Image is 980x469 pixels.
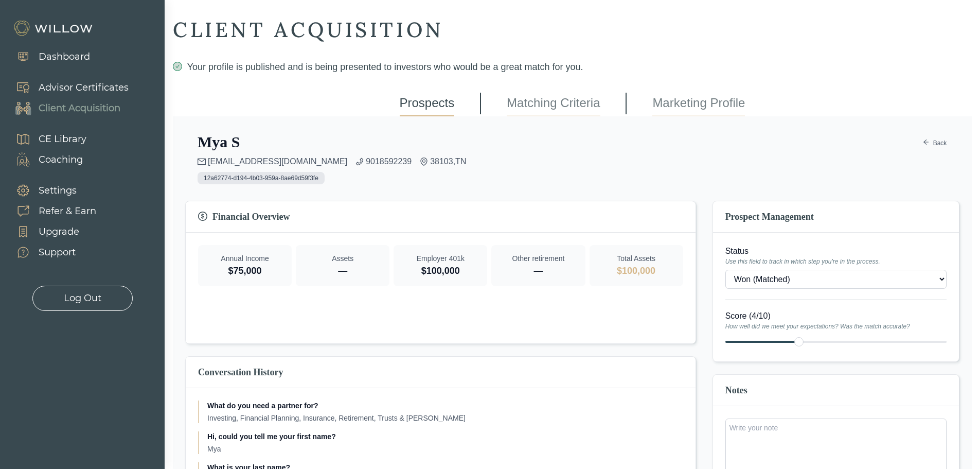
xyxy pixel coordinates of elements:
p: $100,000 [598,264,675,278]
p: — [500,264,577,278]
a: Dashboard [5,46,90,67]
p: — [304,264,381,278]
a: [EMAIL_ADDRESS][DOMAIN_NAME] [208,155,347,168]
h3: Financial Overview [198,210,683,224]
label: Status [725,245,947,257]
p: Investing, Financial Planning, Insurance, Retirement, Trusts & [PERSON_NAME] [207,413,683,423]
div: Upgrade [39,225,79,239]
span: How well did we meet your expectations? Was the match accurate? [725,322,947,331]
img: Willow [13,20,95,37]
span: dollar [198,212,208,222]
div: Log Out [64,291,101,305]
a: arrow-leftBack [922,137,947,149]
a: 9018592239 [366,155,412,168]
h3: Notes [725,383,947,397]
span: arrow-left [923,139,929,147]
a: Advisor Certificates [5,77,129,98]
a: Refer & Earn [5,201,96,221]
a: Settings [5,180,96,201]
div: Dashboard [39,50,90,64]
span: 38103 , TN [430,155,466,168]
a: Upgrade [5,221,96,242]
p: Mya [207,444,683,454]
p: Assets [304,253,381,264]
div: CLIENT ACQUISITION [173,16,972,43]
label: Score ( 4/10 ) [725,310,947,322]
div: Settings [39,184,77,198]
span: Use this field to track in which step you're in the process. [725,257,947,266]
p: $100,000 [402,264,479,278]
div: Client Acquisition [39,101,120,115]
h3: Conversation History [198,365,683,379]
a: Marketing Profile [652,91,745,116]
div: Coaching [39,153,83,167]
p: Other retirement [500,253,577,264]
div: Your profile is published and is being presented to investors who would be a great match for you. [173,60,972,74]
p: Annual Income [206,253,283,264]
span: mail [198,158,206,166]
h3: Prospect Management [725,210,947,224]
span: phone [355,158,364,166]
span: check-circle [173,62,182,71]
div: CE Library [39,132,86,146]
h2: Mya S [198,133,240,151]
p: $75,000 [206,264,283,278]
div: Refer & Earn [39,204,96,218]
p: Hi, could you tell me your first name? [207,431,683,442]
a: Client Acquisition [5,98,129,118]
p: What do you need a partner for? [207,401,683,411]
span: 12a62774-d194-4b03-959a-8ae69d59f3fe [198,172,325,184]
div: Support [39,246,76,259]
span: environment [420,158,428,166]
a: Prospects [400,91,455,116]
a: Matching Criteria [507,91,600,116]
p: Employer 401k [402,253,479,264]
div: Advisor Certificates [39,81,129,95]
a: Coaching [5,149,86,170]
a: CE Library [5,129,86,149]
p: Total Assets [598,253,675,264]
